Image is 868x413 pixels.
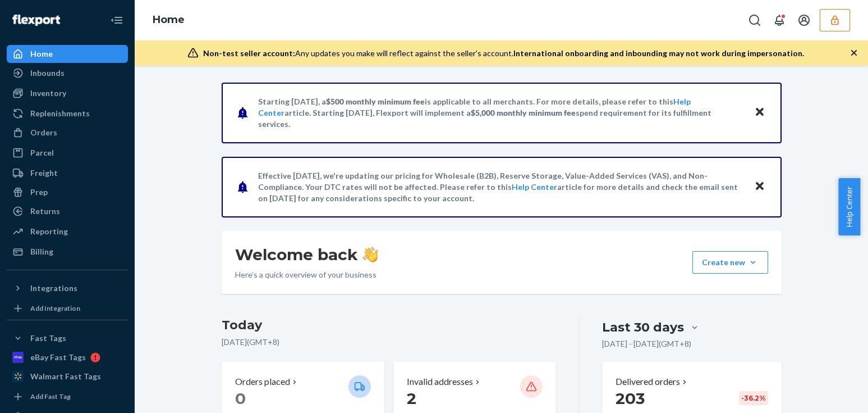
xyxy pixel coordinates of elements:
[7,279,128,297] button: Integrations
[838,178,860,235] button: Help Center
[793,9,815,31] button: Open account menu
[513,48,804,58] span: International onboarding and inbounding may not work during impersonation.
[7,367,128,385] a: Walmart Fast Tags
[616,389,645,408] span: 203
[30,67,65,79] div: Inbounds
[30,371,101,382] div: Walmart Fast Tags
[7,164,128,182] a: Freight
[7,64,128,82] a: Inbounds
[7,84,128,102] a: Inventory
[7,223,128,240] a: Reporting
[7,45,128,63] a: Home
[12,15,60,26] img: Flexport logo
[30,127,57,138] div: Orders
[692,251,768,274] button: Create new
[144,4,194,37] ol: breadcrumbs
[752,105,767,121] button: Close
[362,247,378,262] img: hand-wave emoji
[512,182,557,192] a: Help Center
[7,183,128,201] a: Prep
[797,379,857,407] iframe: Opens a widget where you can chat to one of our agents
[407,389,416,408] span: 2
[258,170,743,204] p: Effective [DATE], we're updating our pricing for Wholesale (B2B), Reserve Storage, Value-Added Se...
[30,283,77,294] div: Integrations
[235,389,246,408] span: 0
[7,105,128,122] a: Replenishments
[105,9,128,31] button: Close Navigation
[7,302,128,315] a: Add Integration
[7,329,128,347] button: Fast Tags
[752,179,767,195] button: Close
[235,244,378,265] h1: Welcome back
[30,147,54,158] div: Parcel
[203,48,804,59] div: Any updates you make will reflect against the seller's account.
[235,375,290,388] p: Orders placed
[222,337,557,348] p: [DATE] ( GMT+8 )
[30,167,58,179] div: Freight
[7,243,128,261] a: Billing
[30,303,80,313] div: Add Integration
[616,375,689,388] button: Delivered orders
[7,124,128,142] a: Orders
[326,97,425,106] span: $500 monthly minimum fee
[30,352,86,363] div: eBay Fast Tags
[7,202,128,220] a: Returns
[768,9,791,31] button: Open notifications
[30,392,71,401] div: Add Fast Tag
[743,9,766,31] button: Open Search Box
[203,48,295,58] span: Non-test seller account:
[7,144,128,162] a: Parcel
[222,316,557,334] h3: Today
[30,246,53,257] div: Billing
[258,96,743,130] p: Starting [DATE], a is applicable to all merchants. For more details, please refer to this article...
[30,48,53,60] div: Home
[602,319,684,336] div: Last 30 days
[407,375,473,388] p: Invalid addresses
[602,338,691,350] p: [DATE] - [DATE] ( GMT+8 )
[153,13,185,26] a: Home
[7,390,128,403] a: Add Fast Tag
[30,333,66,344] div: Fast Tags
[30,226,68,237] div: Reporting
[7,348,128,366] a: eBay Fast Tags
[30,206,60,217] div: Returns
[30,88,66,99] div: Inventory
[235,269,378,280] p: Here’s a quick overview of your business
[471,108,576,117] span: $5,000 monthly minimum fee
[30,187,48,198] div: Prep
[30,108,90,119] div: Replenishments
[739,391,768,405] div: -36.2 %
